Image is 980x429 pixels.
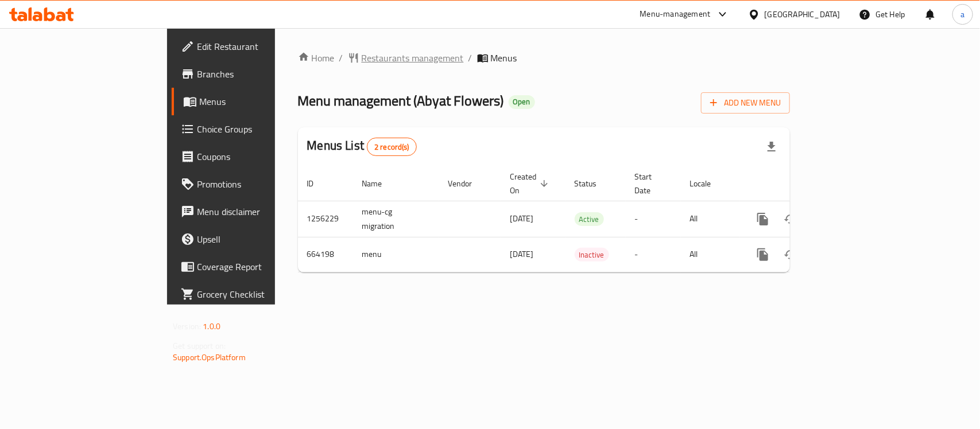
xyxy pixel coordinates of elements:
[298,88,504,114] span: Menu management ( Abyat Flowers )
[749,241,777,268] button: more
[575,248,609,262] span: Inactive
[510,170,552,197] span: Created On
[172,33,331,60] a: Edit Restaurant
[172,143,331,170] a: Coupons
[172,115,331,143] a: Choice Groups
[197,232,321,246] span: Upsell
[353,201,439,237] td: menu-cg migration
[348,51,464,65] a: Restaurants management
[777,241,804,268] button: Change Status
[681,201,740,237] td: All
[448,177,487,190] span: Vendor
[173,319,201,334] span: Version:
[173,350,246,365] a: Support.OpsPlatform
[173,338,226,353] span: Get support on:
[765,8,840,21] div: [GEOGRAPHIC_DATA]
[172,170,331,198] a: Promotions
[307,137,417,156] h2: Menus List
[367,142,416,153] span: 2 record(s)
[197,67,321,81] span: Branches
[626,237,681,272] td: -
[491,51,517,65] span: Menus
[510,211,534,226] span: [DATE]
[203,319,220,334] span: 1.0.0
[626,201,681,237] td: -
[172,253,331,280] a: Coverage Report
[339,51,343,65] li: /
[701,92,790,114] button: Add New Menu
[197,40,321,53] span: Edit Restaurant
[197,205,321,219] span: Menu disclaimer
[172,60,331,88] a: Branches
[575,212,604,226] div: Active
[510,247,534,262] span: [DATE]
[197,177,321,191] span: Promotions
[509,97,535,107] span: Open
[362,177,397,190] span: Name
[197,150,321,163] span: Coupons
[468,51,472,65] li: /
[740,166,869,201] th: Actions
[635,170,667,197] span: Start Date
[575,248,609,262] div: Inactive
[710,96,781,110] span: Add New Menu
[298,51,790,65] nav: breadcrumb
[960,8,964,21] span: a
[353,237,439,272] td: menu
[749,205,777,233] button: more
[681,237,740,272] td: All
[777,205,804,233] button: Change Status
[172,280,331,308] a: Grocery Checklist
[298,166,869,272] table: enhanced table
[199,95,321,108] span: Menus
[690,177,726,190] span: Locale
[758,133,785,161] div: Export file
[362,51,464,65] span: Restaurants management
[172,198,331,225] a: Menu disclaimer
[172,225,331,253] a: Upsell
[509,95,535,109] div: Open
[197,122,321,136] span: Choice Groups
[367,138,417,156] div: Total records count
[640,7,711,21] div: Menu-management
[172,88,331,115] a: Menus
[197,287,321,301] span: Grocery Checklist
[197,260,321,274] span: Coverage Report
[575,213,604,226] span: Active
[307,177,329,190] span: ID
[575,177,612,190] span: Status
